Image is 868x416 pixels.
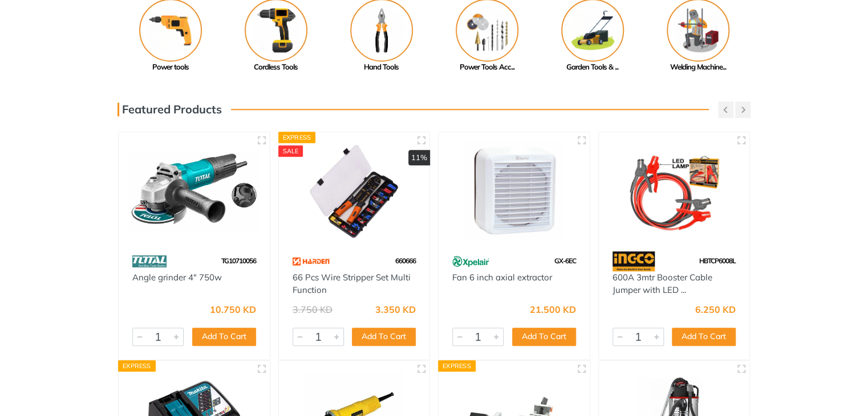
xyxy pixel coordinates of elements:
div: 6.250 KD [695,305,736,314]
a: Fan 6 inch axial extractor [452,272,552,283]
img: Royal Tools - 66 Pcs Wire Stripper Set Multi Function [289,142,420,240]
span: 660666 [395,256,416,265]
div: Cordless Tools [223,62,328,73]
button: Add To Cart [192,328,256,346]
div: Express [278,132,316,143]
div: Express [118,360,156,372]
img: 80.webp [452,251,489,271]
div: 3.350 KD [375,305,416,314]
span: HBTCP6008L [699,256,736,265]
div: Garden Tools & ... [540,62,645,73]
button: Add To Cart [352,328,416,346]
img: Royal Tools - Angle grinder 4 [129,142,259,240]
img: Royal Tools - 600A 3mtr Booster Cable Jumper with LED Lamp [609,142,740,240]
div: Power Tools Acc... [434,62,540,73]
div: 10.750 KD [210,305,256,314]
div: Welding Machine... [645,62,751,73]
div: Hand Tools [328,62,434,73]
a: 66 Pcs Wire Stripper Set Multi Function [293,272,411,296]
div: 11% [408,150,430,166]
span: TG10710056 [221,256,256,265]
a: 600A 3mtr Booster Cable Jumper with LED ... [613,272,712,296]
img: 121.webp [293,251,331,271]
div: SALE [278,145,303,157]
img: 86.webp [132,251,167,271]
img: 91.webp [613,251,655,271]
div: 3.750 KD [293,305,332,314]
img: Royal Tools - Fan 6 inch axial extractor [449,142,579,240]
button: Add To Cart [512,328,576,346]
a: Angle grinder 4" 750w [132,272,222,283]
h3: Featured Products [117,103,222,116]
div: 21.500 KD [530,305,576,314]
button: Add To Cart [672,328,736,346]
div: Power tools [117,62,223,73]
div: Express [438,360,476,372]
span: GX-6EC [554,256,576,265]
